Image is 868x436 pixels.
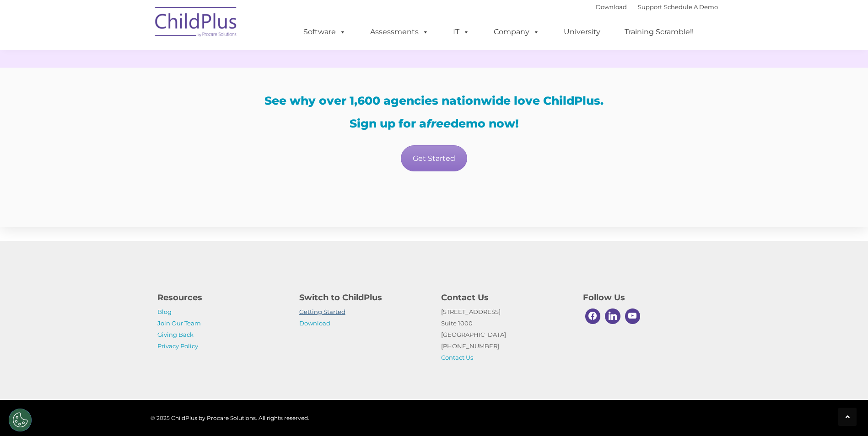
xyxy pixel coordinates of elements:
a: Youtube [623,306,643,326]
a: Getting Started [299,308,345,315]
h3: Sign up for a demo now! [157,118,711,129]
a: Contact Us [441,354,473,361]
h4: Switch to ChildPlus [299,291,427,304]
img: ChildPlus by Procare Solutions [151,0,242,46]
a: Assessments [361,23,438,41]
button: Cookies Settings [9,409,32,431]
a: University [555,23,609,41]
h4: Follow Us [583,291,711,304]
a: Giving Back [157,331,194,338]
h3: See why over 1,600 agencies nationwide love ChildPlus. [157,95,711,106]
span: © 2025 ChildPlus by Procare Solutions. All rights reserved. [151,415,309,421]
a: Company [485,23,549,41]
a: Linkedin [603,306,623,326]
h4: Resources [157,291,286,304]
h4: Contact Us [441,291,569,304]
a: Blog [157,308,172,315]
a: Software [294,23,355,41]
font: | [596,3,718,11]
a: Join Our Team [157,319,201,327]
a: Download [596,3,627,11]
a: Privacy Policy [157,342,198,350]
a: Download [299,319,330,327]
a: Get Started [401,145,467,171]
a: Schedule A Demo [664,3,718,11]
em: free [426,117,451,130]
a: Support [638,3,662,11]
a: IT [444,23,479,41]
p: [STREET_ADDRESS] Suite 1000 [GEOGRAPHIC_DATA] [PHONE_NUMBER] [441,306,569,363]
a: Training Scramble!! [615,23,703,41]
a: Facebook [583,306,603,326]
